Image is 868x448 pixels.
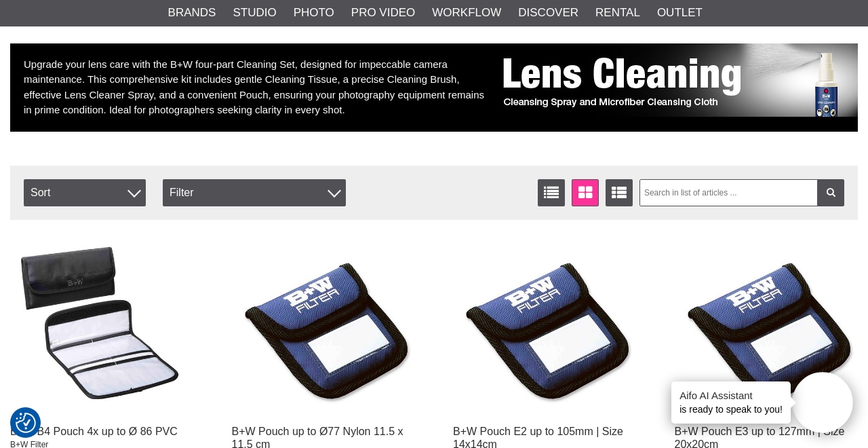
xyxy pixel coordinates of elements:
div: Upgrade your lens care with the B+W four-part Cleaning Set, designed for impeccable camera mainte... [10,43,858,132]
h4: Aifo AI Assistant [679,388,783,403]
img: B+W Pouch E3 up to 127mm | Size 20x20cm [675,234,858,417]
img: B+W Linsrengöring [492,43,858,117]
a: Window [572,179,599,206]
div: Filter [163,179,346,206]
a: B+W B4 Pouch 4x up to Ø 86 PVC [10,426,178,437]
a: Pro Video [351,4,415,22]
img: B+W Pouch E2 up to 105mm | Size 14x14cm [453,234,636,417]
a: Workflow [432,4,501,22]
a: Photo [294,4,334,22]
a: Extended list [606,179,633,206]
a: List [538,179,565,206]
img: B+W B4 Pouch 4x up to Ø 86 PVC [10,234,193,417]
span: Sort [24,179,146,206]
img: B+W Pouch up to Ø77 Nylon 11.5 x 11.5 cm [232,234,415,417]
a: Rental [595,4,640,22]
a: Discover [518,4,578,22]
button: Consent Preferences [16,411,36,435]
a: Brands [168,4,216,22]
a: Studio [233,4,276,22]
div: is ready to speak to you! [671,381,791,424]
a: Filter [817,179,844,206]
input: Search in list of articles ... [639,179,845,206]
a: Outlet [657,4,703,22]
img: Revisit consent button [16,413,36,433]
